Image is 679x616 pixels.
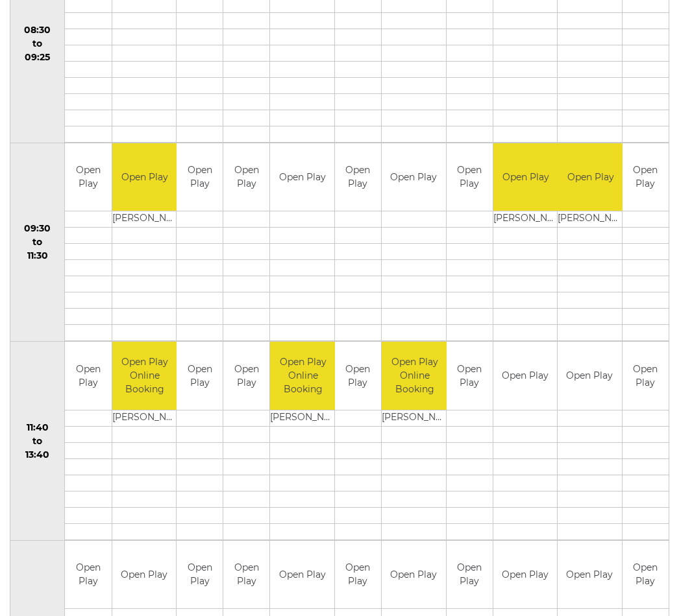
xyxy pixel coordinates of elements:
td: Open Play [65,342,111,410]
td: Open Play [558,342,621,410]
td: Open Play [335,342,381,410]
td: [PERSON_NAME] [493,212,559,228]
td: Open Play [447,342,493,410]
td: Open Play [335,541,381,610]
td: Open Play [447,541,493,610]
td: 11:40 to 13:40 [10,342,65,541]
td: Open Play [493,144,559,212]
td: Open Play [65,541,111,610]
td: Open Play [558,541,621,610]
td: Open Play [493,342,557,410]
td: Open Play [382,144,445,212]
td: 09:30 to 11:30 [10,143,65,342]
td: Open Play [558,144,623,212]
td: Open Play [382,541,445,610]
td: Open Play [447,144,493,212]
td: Open Play [623,541,669,610]
td: Open Play [223,541,269,610]
td: [PERSON_NAME] [382,410,447,427]
td: Open Play [270,541,334,610]
td: Open Play [623,144,669,212]
td: Open Play [493,541,557,610]
td: Open Play [335,144,381,212]
td: Open Play [112,541,176,610]
td: Open Play Online Booking [382,342,447,410]
td: Open Play [270,144,334,212]
td: Open Play [223,144,269,212]
td: Open Play [65,144,111,212]
td: Open Play [177,144,223,212]
td: Open Play [177,541,223,610]
td: [PERSON_NAME] [270,410,336,427]
td: Open Play [177,342,223,410]
td: Open Play [223,342,269,410]
td: [PERSON_NAME] [112,212,178,228]
td: Open Play Online Booking [112,342,178,410]
td: Open Play Online Booking [270,342,336,410]
td: Open Play [623,342,669,410]
td: [PERSON_NAME] [112,410,178,427]
td: Open Play [112,144,178,212]
td: [PERSON_NAME] [558,212,623,228]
